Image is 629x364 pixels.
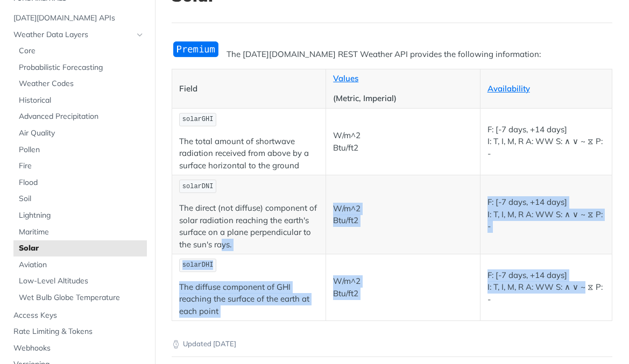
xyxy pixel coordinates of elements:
[19,260,144,270] span: Aviation
[19,62,144,73] span: Probabilistic Forecasting
[13,158,147,174] a: Fire
[13,310,144,321] span: Access Keys
[13,125,147,141] a: Air Quality
[19,177,144,188] span: Flood
[333,203,472,227] p: W/m^2 Btu/ft2
[19,78,144,89] span: Weather Codes
[487,124,605,160] p: F: [-7 days, +14 days] I: T, I, M, R A: WW S: ∧ ∨ ~ ⧖ P: -
[8,10,147,26] a: [DATE][DOMAIN_NAME] APIs
[13,92,147,109] a: Historical
[333,130,472,154] p: W/m^2 Btu/ft2
[19,243,144,254] span: Solar
[8,308,147,324] a: Access Keys
[136,31,144,39] button: Hide subpages for Weather Data Layers
[487,196,605,233] p: F: [-7 days, +14 days] I: T, I, M, R A: WW S: ∧ ∨ ~ ⧖ P: -
[13,76,147,92] a: Weather Codes
[13,273,147,289] a: Low-Level Altitudes
[182,116,214,123] span: solarGHI
[172,339,612,349] p: Updated [DATE]
[8,340,147,356] a: Webhooks
[8,324,147,340] a: Rate Limiting & Tokens
[182,183,214,190] span: solarDNI
[19,95,144,106] span: Historical
[13,13,144,24] span: [DATE][DOMAIN_NAME] APIs
[333,275,472,299] p: W/m^2 Btu/ft2
[19,161,144,172] span: Fire
[182,261,214,269] span: solarDHI
[13,43,147,59] a: Core
[19,292,144,303] span: Wet Bulb Globe Temperature
[13,290,147,306] a: Wet Bulb Globe Temperature
[13,191,147,207] a: Soil
[487,83,530,94] a: Availability
[13,60,147,76] a: Probabilistic Forecasting
[179,135,319,172] p: The total amount of shortwave radiation received from above by a surface horizontal to the ground
[19,194,144,204] span: Soil
[19,46,144,56] span: Core
[333,92,472,105] p: (Metric, Imperial)
[13,257,147,273] a: Aviation
[13,343,144,354] span: Webhooks
[487,269,605,306] p: F: [-7 days, +14 days] I: T, I, M, R A: WW S: ∧ ∨ ~ ⧖ P: -
[13,326,144,337] span: Rate Limiting & Tokens
[333,73,358,83] a: Values
[19,128,144,139] span: Air Quality
[13,30,133,40] span: Weather Data Layers
[19,111,144,122] span: Advanced Precipitation
[19,276,144,287] span: Low-Level Altitudes
[19,210,144,221] span: Lightning
[13,142,147,158] a: Pollen
[13,208,147,224] a: Lightning
[179,202,319,251] p: The direct (not diffuse) component of solar radiation reaching the earth's surface on a plane per...
[19,145,144,155] span: Pollen
[13,224,147,240] a: Maritime
[13,175,147,191] a: Flood
[179,281,319,318] p: The diffuse component of GHI reaching the surface of the earth at each point
[19,227,144,238] span: Maritime
[13,240,147,256] a: Solar
[172,48,612,61] p: The [DATE][DOMAIN_NAME] REST Weather API provides the following information:
[8,27,147,43] a: Weather Data LayersHide subpages for Weather Data Layers
[13,109,147,125] a: Advanced Precipitation
[179,83,319,95] p: Field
